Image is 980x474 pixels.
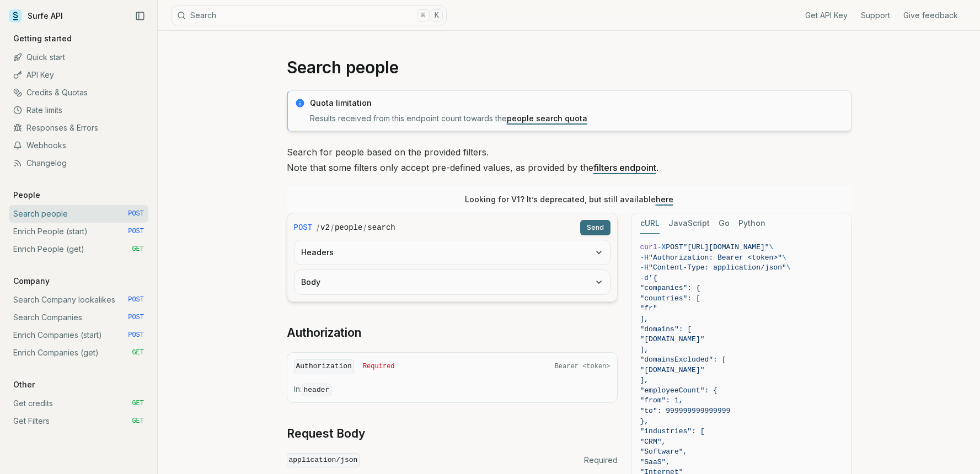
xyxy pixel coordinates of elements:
a: Get API Key [805,10,848,21]
span: POST [128,295,144,304]
span: GET [132,417,144,425]
kbd: K [431,9,443,21]
span: Required [584,455,618,466]
span: POST [128,313,144,322]
a: Changelog [9,154,148,172]
span: "SaaS", [640,458,671,466]
a: Support [861,10,890,21]
span: -H [640,263,649,272]
a: Authorization [287,325,361,341]
span: -X [657,243,666,251]
a: Enrich Companies (start) POST [9,326,148,344]
span: "fr" [640,304,657,313]
span: "Software", [640,448,688,456]
span: "domains": [ [640,325,692,333]
p: Company [9,276,54,287]
span: }, [640,417,649,425]
a: Surfe API [9,8,63,24]
code: application/json [287,453,360,468]
a: people search quota [507,114,587,123]
p: Results received from this endpoint count towards the [310,113,844,124]
span: "CRM", [640,438,666,446]
span: Bearer <token> [555,362,611,371]
p: Looking for V1? It’s deprecated, but still available [465,194,673,205]
span: -H [640,254,649,262]
a: Enrich Companies (get) GET [9,344,148,362]
kbd: ⌘ [417,9,429,21]
p: Getting started [9,33,76,44]
p: Quota limitation [310,98,844,109]
a: here [656,195,673,204]
span: "Authorization: Bearer <token>" [649,254,782,262]
button: Go [719,213,730,234]
code: people [335,222,362,233]
button: Python [738,213,765,234]
button: Search⌘K [171,6,447,25]
span: / [317,222,319,233]
code: search [367,222,395,233]
code: header [302,384,332,396]
span: "Content-Type: application/json" [649,263,786,272]
span: ], [640,315,649,323]
a: Get Filters GET [9,412,148,430]
span: "countries": [ [640,294,700,303]
span: curl [640,243,657,251]
span: -d [640,274,649,282]
a: Search people POST [9,205,148,223]
span: "from": 1, [640,396,683,405]
span: / [363,222,366,233]
span: GET [132,245,144,254]
a: filters endpoint [593,162,656,173]
span: / [331,222,334,233]
code: v2 [320,222,330,233]
span: "[DOMAIN_NAME]" [640,335,705,343]
code: Authorization [294,359,354,374]
p: In: [294,384,611,396]
button: Collapse Sidebar [132,8,148,24]
span: "employeeCount": { [640,386,717,395]
span: Required [363,362,395,371]
a: Search Company lookalikes POST [9,291,148,309]
span: "[URL][DOMAIN_NAME]" [683,243,769,251]
span: POST [294,222,313,233]
span: GET [132,348,144,357]
span: POST [666,243,683,251]
button: Body [294,270,610,294]
button: Headers [294,240,610,265]
span: "[DOMAIN_NAME]" [640,366,705,374]
span: '{ [649,274,657,282]
a: Enrich People (get) GET [9,240,148,258]
button: Send [580,220,611,235]
a: Request Body [287,426,365,441]
h1: Search people [287,57,852,77]
span: ], [640,346,649,354]
span: ], [640,376,649,384]
a: Enrich People (start) POST [9,223,148,240]
a: API Key [9,66,148,84]
p: Search for people based on the provided filters. Note that some filters only accept pre-defined v... [287,144,852,175]
span: \ [786,263,791,272]
a: Search Companies POST [9,309,148,326]
button: JavaScript [668,213,710,234]
span: "industries": [ [640,427,705,435]
button: cURL [640,213,660,234]
p: People [9,190,45,201]
a: Get credits GET [9,395,148,412]
p: Other [9,379,39,390]
a: Quick start [9,49,148,66]
a: Rate limits [9,101,148,119]
span: \ [769,243,774,251]
span: POST [128,331,144,340]
a: Webhooks [9,137,148,154]
span: "to": 999999999999999 [640,407,731,415]
span: GET [132,399,144,408]
a: Give feedback [903,10,958,21]
a: Credits & Quotas [9,84,148,101]
span: \ [782,254,786,262]
span: "companies": { [640,284,700,292]
a: Responses & Errors [9,119,148,137]
span: "domainsExcluded": [ [640,355,726,364]
span: POST [128,227,144,236]
span: POST [128,209,144,218]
